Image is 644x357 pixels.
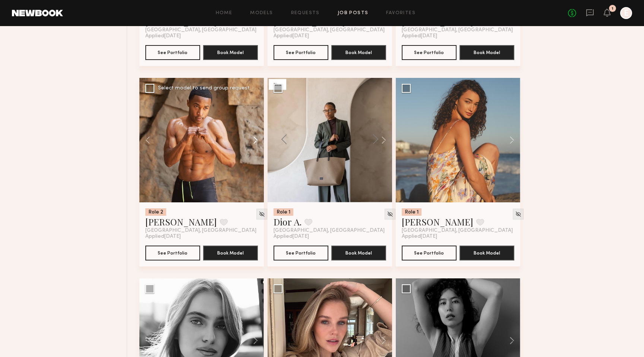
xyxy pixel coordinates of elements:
[145,27,256,33] span: [GEOGRAPHIC_DATA], [GEOGRAPHIC_DATA]
[203,249,258,256] a: Book Model
[274,27,385,33] span: [GEOGRAPHIC_DATA], [GEOGRAPHIC_DATA]
[145,208,166,216] div: Role 2
[402,208,422,216] div: Role 1
[620,7,632,19] a: E
[331,246,386,260] button: Book Model
[460,249,514,256] a: Book Model
[331,49,386,55] a: Book Model
[274,216,302,228] a: Dior A.
[331,45,386,60] button: Book Model
[274,45,328,60] button: See Portfolio
[145,45,200,60] button: See Portfolio
[402,33,514,39] div: Applied [DATE]
[402,45,457,60] button: See Portfolio
[203,45,258,60] button: Book Model
[203,49,258,55] a: Book Model
[145,228,256,234] span: [GEOGRAPHIC_DATA], [GEOGRAPHIC_DATA]
[402,234,514,240] div: Applied [DATE]
[203,246,258,260] button: Book Model
[402,228,513,234] span: [GEOGRAPHIC_DATA], [GEOGRAPHIC_DATA]
[612,7,613,11] div: 1
[460,45,514,60] button: Book Model
[291,11,320,16] a: Requests
[145,33,258,39] div: Applied [DATE]
[460,49,514,55] a: Book Model
[259,211,265,217] img: Unhide Model
[250,11,273,16] a: Models
[274,228,385,234] span: [GEOGRAPHIC_DATA], [GEOGRAPHIC_DATA]
[274,33,386,39] div: Applied [DATE]
[386,11,416,16] a: Favorites
[216,11,233,16] a: Home
[274,246,328,260] button: See Portfolio
[387,211,393,217] img: Unhide Model
[460,246,514,260] button: Book Model
[145,216,217,228] a: [PERSON_NAME]
[402,27,513,33] span: [GEOGRAPHIC_DATA], [GEOGRAPHIC_DATA]
[515,211,521,217] img: Unhide Model
[274,208,293,216] div: Role 1
[402,216,473,228] a: [PERSON_NAME]
[338,11,369,16] a: Job Posts
[145,234,258,240] div: Applied [DATE]
[331,249,386,256] a: Book Model
[402,246,457,260] button: See Portfolio
[274,234,386,240] div: Applied [DATE]
[158,86,250,91] div: Select model to send group request
[145,246,200,260] button: See Portfolio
